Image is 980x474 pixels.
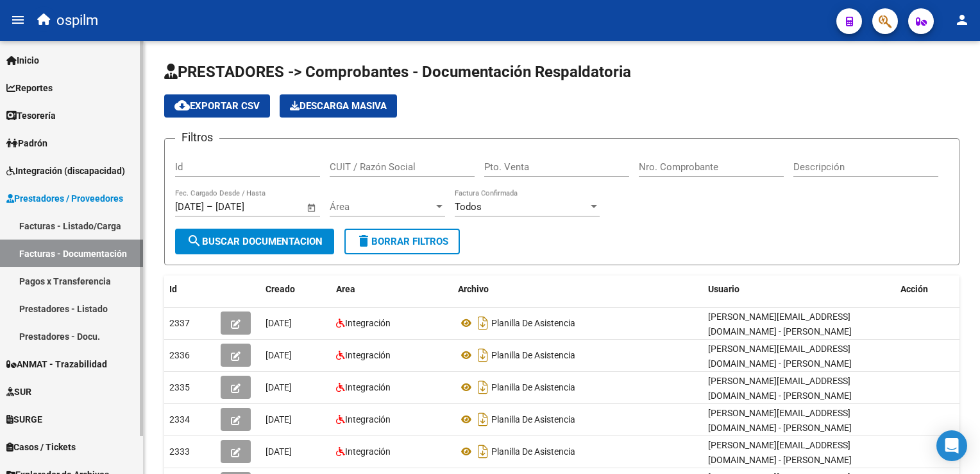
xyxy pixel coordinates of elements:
datatable-header-cell: Usuario [703,276,895,303]
span: Integración [345,350,391,360]
span: Exportar CSV [174,100,260,112]
span: [DATE] [266,350,292,360]
span: Planilla De Asistencia [491,446,575,457]
span: Usuario [708,284,739,294]
span: Integración [345,414,391,425]
span: Integración [345,382,391,392]
span: Área [330,201,434,213]
datatable-header-cell: Area [331,276,453,303]
button: Exportar CSV [164,94,270,118]
mat-icon: search [187,233,202,249]
datatable-header-cell: Acción [895,276,959,303]
span: [DATE] [266,318,292,328]
span: [PERSON_NAME][EMAIL_ADDRESS][DOMAIN_NAME] - [PERSON_NAME] [708,312,852,337]
i: Descargar documento [475,441,491,462]
span: SUR [6,385,31,399]
span: [PERSON_NAME][EMAIL_ADDRESS][DOMAIN_NAME] - [PERSON_NAME] [708,376,852,401]
div: Open Intercom Messenger [936,430,967,461]
span: [DATE] [266,382,292,392]
i: Descargar documento [475,409,491,430]
i: Descargar documento [475,345,491,365]
span: Id [169,284,177,294]
span: Integración (discapacidad) [6,164,125,178]
span: Casos / Tickets [6,440,76,454]
span: [PERSON_NAME][EMAIL_ADDRESS][DOMAIN_NAME] - [PERSON_NAME] [708,440,852,465]
span: 2335 [169,382,190,392]
span: Buscar Documentacion [187,236,323,247]
datatable-header-cell: Archivo [453,276,703,303]
button: Descarga Masiva [280,94,397,118]
app-download-masive: Descarga masiva de comprobantes (adjuntos) [280,94,397,118]
span: [DATE] [266,446,292,457]
span: Inicio [6,53,39,67]
mat-icon: menu [10,12,26,28]
input: Fecha fin [215,201,278,213]
span: SURGE [6,412,42,426]
input: Fecha inicio [175,201,204,213]
button: Borrar Filtros [344,229,460,254]
span: Area [336,284,355,294]
mat-icon: person [954,12,970,28]
span: Tesorería [6,109,56,123]
span: Prestadores / Proveedores [6,191,123,206]
span: Planilla De Asistencia [491,350,575,360]
span: Borrar Filtros [356,236,448,247]
datatable-header-cell: Id [164,276,215,303]
mat-icon: delete [356,233,371,249]
h3: Filtros [175,128,219,146]
span: ANMAT - Trazabilidad [6,357,107,371]
mat-icon: cloud_download [174,98,190,113]
span: [DATE] [266,414,292,425]
span: Descarga Masiva [290,100,387,112]
span: ospilm [56,6,98,35]
span: Todos [455,201,482,213]
span: 2333 [169,446,190,457]
i: Descargar documento [475,377,491,398]
span: 2334 [169,414,190,425]
span: [PERSON_NAME][EMAIL_ADDRESS][DOMAIN_NAME] - [PERSON_NAME] [708,344,852,369]
span: Planilla De Asistencia [491,318,575,328]
span: PRESTADORES -> Comprobantes - Documentación Respaldatoria [164,63,631,81]
span: – [207,201,213,213]
span: Creado [266,284,295,294]
datatable-header-cell: Creado [260,276,331,303]
span: Integración [345,446,391,457]
i: Descargar documento [475,313,491,333]
span: Reportes [6,81,53,95]
button: Open calendar [305,200,319,215]
span: [PERSON_NAME][EMAIL_ADDRESS][DOMAIN_NAME] - [PERSON_NAME] [708,408,852,433]
span: Planilla De Asistencia [491,382,575,392]
span: 2336 [169,350,190,360]
span: Archivo [458,284,489,294]
span: Integración [345,318,391,328]
button: Buscar Documentacion [175,229,334,254]
span: Padrón [6,136,47,150]
span: 2337 [169,318,190,328]
span: Acción [900,284,928,294]
span: Planilla De Asistencia [491,414,575,425]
